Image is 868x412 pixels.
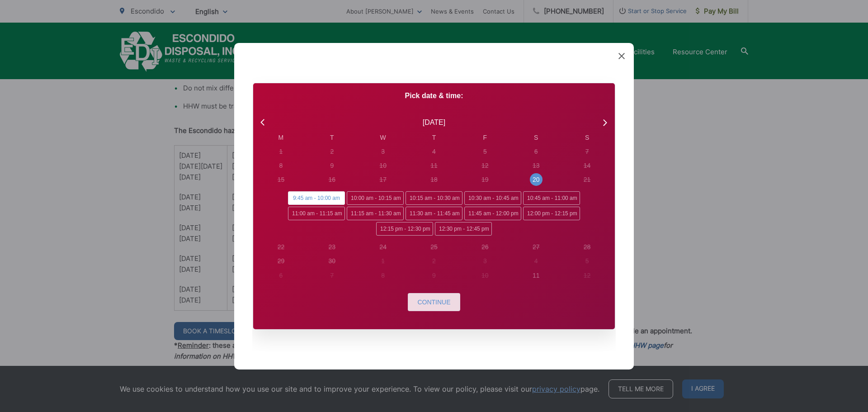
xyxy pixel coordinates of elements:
[533,270,540,280] div: 11
[307,133,358,142] div: T
[585,147,589,156] div: 7
[523,207,580,220] span: 12:00 pm - 12:15 pm
[481,175,489,185] div: 19
[381,147,385,156] div: 3
[430,161,438,170] div: 11
[483,147,487,156] div: 5
[533,175,540,185] div: 20
[523,191,580,205] span: 10:45 am - 11:00 am
[347,207,404,220] span: 11:15 am - 11:30 am
[328,242,335,252] div: 23
[432,256,436,266] div: 2
[409,133,460,142] div: T
[358,133,409,142] div: W
[430,242,438,252] div: 25
[417,298,450,306] span: Continue
[432,147,436,156] div: 4
[423,117,445,128] div: [DATE]
[584,270,591,280] div: 12
[481,161,489,170] div: 12
[255,133,307,142] div: M
[534,147,538,156] div: 6
[379,175,387,185] div: 17
[483,256,487,266] div: 3
[430,175,438,185] div: 18
[379,242,387,252] div: 24
[584,242,591,252] div: 28
[481,270,489,280] div: 10
[584,175,591,185] div: 21
[406,207,462,220] span: 11:30 am - 11:45 am
[464,207,521,220] span: 11:45 am - 12:00 pm
[288,207,345,220] span: 11:00 am - 11:15 am
[330,161,334,170] div: 9
[534,256,538,266] div: 4
[435,222,492,236] span: 12:30 pm - 12:45 pm
[406,191,462,205] span: 10:15 am - 10:30 am
[347,191,404,205] span: 10:00 am - 10:15 am
[481,242,489,252] div: 26
[278,242,285,252] div: 22
[279,270,283,280] div: 6
[279,147,283,156] div: 1
[278,175,285,185] div: 15
[376,222,433,236] span: 12:15 pm - 12:30 pm
[432,270,436,280] div: 9
[328,175,335,185] div: 16
[328,256,335,266] div: 30
[330,147,334,156] div: 2
[533,242,540,252] div: 27
[533,161,540,170] div: 13
[585,256,589,266] div: 5
[561,133,613,142] div: S
[459,133,510,142] div: F
[510,133,561,142] div: S
[279,161,283,170] div: 8
[464,191,521,205] span: 10:30 am - 10:45 am
[379,161,387,170] div: 10
[408,293,460,311] button: Continue
[381,256,385,266] div: 1
[381,270,385,280] div: 8
[278,256,285,266] div: 29
[330,270,334,280] div: 7
[288,191,345,205] span: 9:45 am - 10:00 am
[584,161,591,170] div: 14
[253,90,615,101] p: Pick date & time:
